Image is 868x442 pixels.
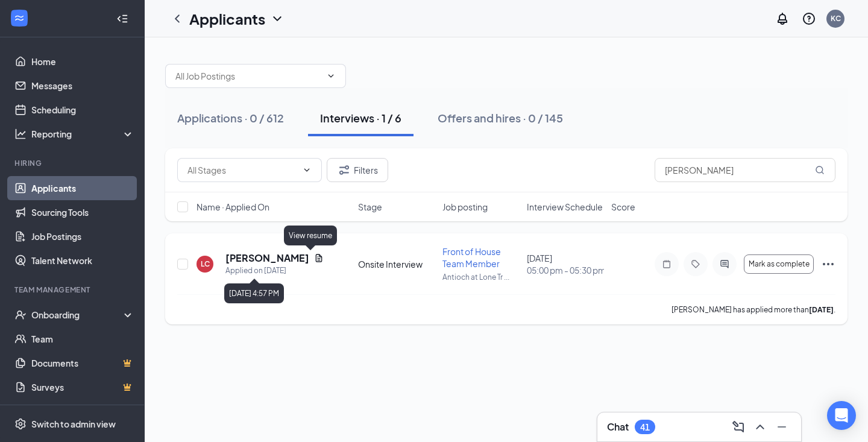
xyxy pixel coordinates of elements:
svg: Document [314,253,324,263]
svg: ChevronDown [302,165,312,175]
a: Scheduling [31,98,134,122]
svg: WorkstreamLogo [13,12,25,24]
svg: Note [659,259,674,269]
svg: UserCheck [14,309,27,321]
a: Applicants [31,176,134,200]
div: Team Management [14,285,132,295]
p: [PERSON_NAME] has applied more than . [671,305,835,315]
svg: Tag [688,259,703,269]
button: Filter Filters [327,158,388,182]
h5: [PERSON_NAME] [225,251,309,265]
span: Job posting [442,201,488,213]
svg: ChevronDown [326,71,336,81]
svg: Settings [14,418,27,430]
input: All Job Postings [175,69,321,83]
svg: Notifications [775,11,790,26]
div: LC [201,259,210,269]
span: Stage [358,201,382,213]
span: Name · Applied On [197,201,269,213]
svg: Collapse [116,13,128,25]
svg: Filter [337,163,351,177]
svg: MagnifyingGlass [815,165,825,175]
svg: Ellipses [821,257,835,271]
input: All Stages [187,163,297,177]
button: ComposeMessage [729,417,748,437]
div: Applications · 0 / 612 [177,110,284,125]
div: Onsite Interview [358,258,435,270]
button: Mark as complete [744,254,814,274]
div: [DATE] [527,252,604,276]
svg: ChevronUp [753,420,767,434]
a: Job Postings [31,224,134,248]
a: Sourcing Tools [31,200,134,224]
h3: Chat [607,420,629,434]
span: Mark as complete [749,260,810,268]
div: Offers and hires · 0 / 145 [438,110,563,125]
div: Interviews · 1 / 6 [320,110,401,125]
b: [DATE] [809,305,834,314]
a: Messages [31,74,134,98]
div: 41 [640,422,650,432]
div: Applied on [DATE] [225,265,324,277]
div: KC [831,13,841,24]
svg: Minimize [775,420,789,434]
input: Search in interviews [655,158,835,182]
div: Open Intercom Messenger [827,401,856,430]
svg: ComposeMessage [731,420,746,434]
div: Switch to admin view [31,418,116,430]
svg: ActiveChat [717,259,732,269]
span: 05:00 pm - 05:30 pm [527,264,604,276]
a: DocumentsCrown [31,351,134,375]
h1: Applicants [189,8,265,29]
div: [DATE] 4:57 PM [224,283,284,303]
button: ChevronUp [750,417,770,437]
svg: ChevronLeft [170,11,184,26]
span: Front of House Team Member [442,246,501,269]
div: Reporting [31,128,135,140]
p: Antioch at Lone Tr ... [442,272,520,282]
button: Minimize [772,417,791,437]
div: Onboarding [31,309,124,321]
svg: Analysis [14,128,27,140]
div: Hiring [14,158,132,168]
a: SurveysCrown [31,375,134,399]
svg: ChevronDown [270,11,285,26]
svg: QuestionInfo [802,11,816,26]
a: Home [31,49,134,74]
a: Talent Network [31,248,134,273]
a: Team [31,327,134,351]
span: Interview Schedule [527,201,603,213]
div: View resume [284,226,337,245]
span: Score [611,201,635,213]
